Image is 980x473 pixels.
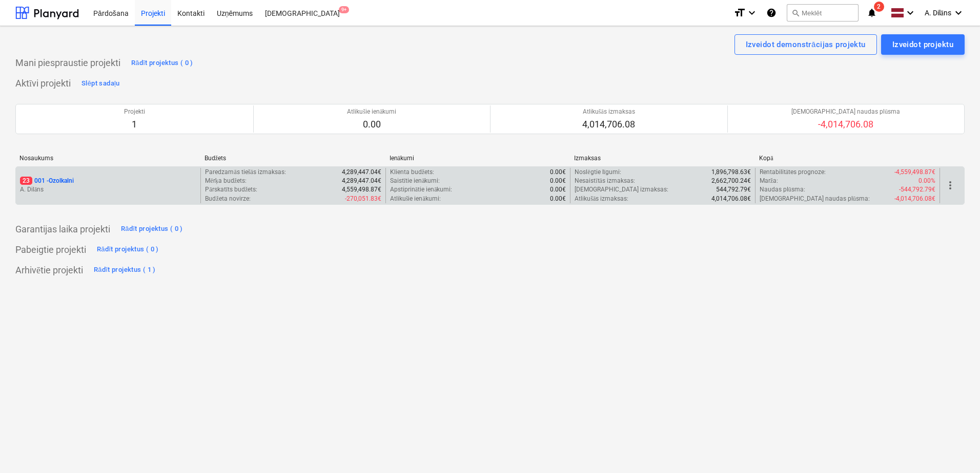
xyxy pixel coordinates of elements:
i: keyboard_arrow_down [746,7,758,19]
i: keyboard_arrow_down [952,7,965,19]
p: -270,051.83€ [345,195,381,203]
p: Budžeta novirze : [205,195,250,203]
p: 4,014,706.08 [582,118,635,131]
p: Rentabilitātes prognoze : [760,168,826,177]
p: -4,014,706.08 [791,118,900,131]
button: Rādīt projektus ( 0 ) [94,242,161,258]
button: Meklēt [787,4,859,21]
p: Mani piespraustie projekti [15,57,120,69]
p: Apstiprinātie ienākumi : [390,185,453,194]
div: Izveidot demonstrācijas projektu [746,38,866,51]
p: 0.00€ [550,177,566,185]
button: Izveidot projektu [881,34,965,55]
p: Noslēgtie līgumi : [575,168,621,177]
p: 0.00€ [550,195,566,203]
p: 2,662,700.24€ [711,177,751,185]
div: Rādīt projektus ( 0 ) [97,244,159,255]
button: Izveidot demonstrācijas projektu [734,34,877,55]
div: 23001 -OzolkalniA. Dilāns [20,177,196,194]
p: Atlikušās izmaksas [582,107,635,116]
p: Paredzamās tiešās izmaksas : [205,168,285,177]
p: 4,559,498.87€ [342,185,381,194]
p: 0.00% [918,177,935,185]
p: Pārskatīts budžets : [205,185,257,194]
i: format_size [733,7,746,19]
button: Rādīt projektus ( 0 ) [118,221,186,238]
p: 1,896,798.63€ [711,168,751,177]
span: 2 [874,2,884,12]
p: Saistītie ienākumi : [390,177,440,185]
div: Slēpt sadaļu [81,78,120,90]
p: [DEMOGRAPHIC_DATA] naudas plūsma [791,107,900,116]
p: Garantijas laika projekti [15,223,110,235]
i: keyboard_arrow_down [904,7,916,19]
p: Marža : [760,177,778,185]
p: Arhivētie projekti [15,264,83,276]
p: [DEMOGRAPHIC_DATA] naudas plūsma : [760,195,870,203]
div: Kopā [759,155,936,162]
div: Rādīt projektus ( 0 ) [131,57,193,69]
p: Pabeigtie projekti [15,244,86,256]
p: -4,559,498.87€ [894,168,935,177]
p: 1 [124,118,145,131]
div: Budžets [205,155,381,162]
p: 0.00€ [550,185,566,194]
p: Atlikušās izmaksas : [575,195,628,203]
span: 23 [20,177,32,185]
div: Ienākumi [390,155,566,162]
span: more_vert [944,179,956,191]
span: 9+ [339,6,349,13]
p: Projekti [124,107,145,116]
div: Nosaukums [19,155,196,162]
p: A. Dilāns [20,185,196,194]
div: Rādīt projektus ( 1 ) [94,264,156,276]
p: 0.00€ [550,168,566,177]
p: 4,289,447.04€ [342,168,381,177]
p: 4,289,447.04€ [342,177,381,185]
span: search [791,9,800,17]
p: Atlikušie ienākumi [347,107,396,116]
span: A. Dilāns [925,9,951,17]
p: Nesaistītās izmaksas : [575,177,635,185]
i: notifications [867,7,877,19]
p: -4,014,706.08€ [894,195,935,203]
button: Rādīt projektus ( 0 ) [129,55,196,71]
button: Slēpt sadaļu [79,75,122,92]
p: [DEMOGRAPHIC_DATA] izmaksas : [575,185,668,194]
p: -544,792.79€ [899,185,935,194]
div: Rādīt projektus ( 0 ) [121,223,183,235]
p: Atlikušie ienākumi : [390,195,441,203]
iframe: Chat Widget [929,424,980,473]
p: 544,792.79€ [716,185,751,194]
p: 001 - Ozolkalni [20,177,74,185]
p: Klienta budžets : [390,168,434,177]
button: Rādīt projektus ( 1 ) [91,262,158,278]
p: Naudas plūsma : [760,185,805,194]
i: Zināšanu pamats [766,7,777,19]
p: Mērķa budžets : [205,177,247,185]
p: Aktīvi projekti [15,77,71,90]
p: 4,014,706.08€ [711,195,751,203]
div: Izveidot projektu [892,38,953,51]
div: Izmaksas [574,155,751,162]
p: 0.00 [347,118,396,131]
